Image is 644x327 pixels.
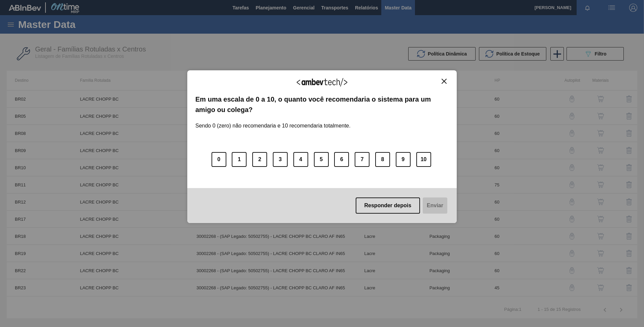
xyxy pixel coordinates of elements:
label: Em uma escala de 0 a 10, o quanto você recomendaria o sistema para um amigo ou colega? [195,94,449,115]
button: Close [440,78,449,84]
button: Responder depois [356,197,420,214]
button: 1 [232,152,247,167]
button: 6 [334,152,349,167]
button: 0 [212,152,226,167]
button: 5 [314,152,329,167]
button: 7 [355,152,369,167]
button: 2 [252,152,267,167]
button: 9 [396,152,411,167]
button: 10 [416,152,431,167]
button: 4 [293,152,308,167]
button: 3 [273,152,288,167]
button: 8 [375,152,390,167]
img: Close [442,79,447,84]
img: Logo Ambevtech [297,78,347,86]
label: Sendo 0 (zero) não recomendaria e 10 recomendaria totalmente. [195,115,351,129]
